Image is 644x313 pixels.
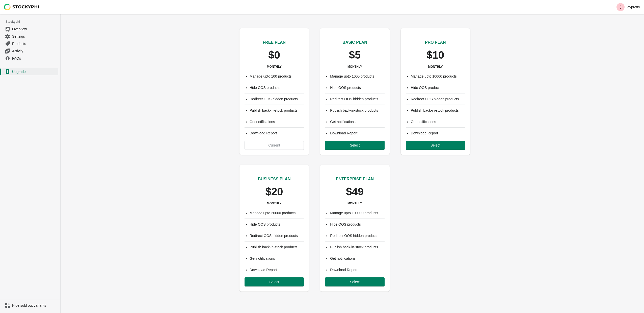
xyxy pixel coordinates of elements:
[426,50,444,61] p: $10
[12,69,57,74] span: Upgrade
[12,34,57,39] span: Settings
[267,201,282,205] h3: MONTHLY
[330,108,384,113] li: Publish back-in-stock products
[330,74,384,79] li: Manage upto 1000 products
[250,210,304,215] li: Manage upto 20000 products
[12,303,57,308] span: Hide sold out variants
[406,141,465,150] button: Select
[269,280,279,284] span: Select
[250,222,304,227] li: Hide OOS products
[265,186,283,197] p: $20
[250,85,304,90] li: Hide OOS products
[411,131,465,136] li: Download Report
[330,131,384,136] li: Download Report
[330,119,384,124] li: Get notifications
[347,65,362,69] h3: MONTHLY
[12,49,57,54] span: Activity
[347,201,362,205] h3: MONTHLY
[2,302,58,309] a: Hide sold out variants
[250,245,304,250] li: Publish back-in-stock products
[2,68,58,75] a: Upgrade
[2,25,58,33] a: Overview
[330,233,384,238] li: Redirect OOS hidden products
[2,40,58,47] a: Products
[350,143,360,147] span: Select
[620,5,622,9] text: J
[250,256,304,261] li: Get notifications
[411,108,465,113] li: Publish back-in-stock products
[330,267,384,272] li: Download Report
[250,267,304,272] li: Download Report
[350,280,360,284] span: Select
[349,50,361,61] p: $5
[250,74,304,79] li: Manage upto 100 products
[2,33,58,40] a: Settings
[428,65,443,69] h3: MONTHLY
[346,186,364,197] p: $49
[330,256,384,261] li: Get notifications
[336,177,374,181] span: ENTERPRISE PLAN
[330,210,384,215] li: Manage upto 100000 products
[330,245,384,250] li: Publish back-in-stock products
[268,50,280,61] p: $0
[12,27,57,32] span: Overview
[616,3,625,11] span: Avatar with initials J
[614,2,642,12] button: Avatar with initials Jjoypretty
[4,4,39,10] img: Stockyphi
[330,97,384,102] li: Redirect OOS hidden products
[425,40,446,44] span: PRO PLAN
[250,233,304,238] li: Redirect OOS hidden products
[12,56,57,61] span: FAQs
[250,97,304,102] li: Redirect OOS hidden products
[411,85,465,90] li: Hide OOS products
[6,19,60,24] span: Stockyphi
[330,85,384,90] li: Hide OOS products
[627,5,640,9] p: joypretty
[431,143,440,147] span: Select
[2,55,58,62] a: FAQs
[325,277,384,286] button: Select
[267,65,282,69] h3: MONTHLY
[325,141,384,150] button: Select
[250,131,304,136] li: Download Report
[250,119,304,124] li: Get notifications
[411,74,465,79] li: Manage upto 10000 products
[263,40,286,44] span: FREE PLAN
[342,40,367,44] span: BASIC PLAN
[12,41,57,46] span: Products
[411,97,465,102] li: Redirect OOS hidden products
[250,108,304,113] li: Publish back-in-stock products
[2,47,58,55] a: Activity
[411,119,465,124] li: Get notifications
[258,177,291,181] span: BUSINESS PLAN
[330,222,384,227] li: Hide OOS products
[245,277,304,286] button: Select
